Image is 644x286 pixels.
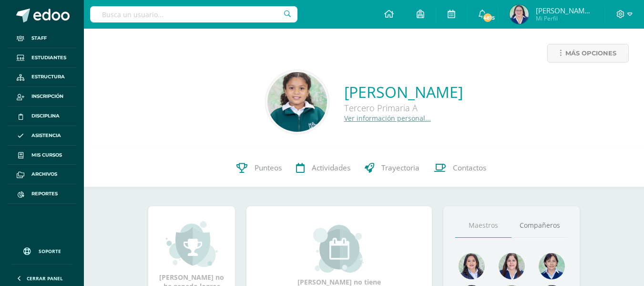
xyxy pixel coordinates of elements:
[427,149,493,187] a: Contactos
[344,82,463,102] a: [PERSON_NAME]
[31,73,65,81] span: Estructura
[31,151,62,159] span: Mis cursos
[31,132,61,139] span: Asistencia
[267,72,327,132] img: 4b2c639143d7d5bd814528138b8a4b59.png
[8,29,76,48] a: Staff
[453,163,486,173] span: Contactos
[31,93,63,100] span: Inscripción
[344,114,431,123] a: Ver información personal...
[312,163,350,173] span: Actividades
[313,225,365,273] img: event_small.png
[39,248,61,254] span: Soporte
[344,102,463,114] div: Tercero Primaria A
[482,12,493,23] span: 4815
[511,213,568,238] a: Compañeros
[358,149,427,187] a: Trayectoria
[8,87,76,106] a: Inscripción
[8,106,76,126] a: Disciplina
[8,146,76,165] a: Mis cursos
[455,213,511,238] a: Maestros
[459,253,485,279] img: 45e5189d4be9c73150df86acb3c68ab9.png
[31,190,58,198] span: Reportes
[536,14,593,22] span: Mi Perfil
[255,163,282,173] span: Punteos
[229,149,289,187] a: Punteos
[90,6,297,22] input: Busca un usuario...
[499,253,525,279] img: 622beff7da537a3f0b3c15e5b2b9eed9.png
[31,112,60,120] span: Disciplina
[536,6,593,15] span: [PERSON_NAME][US_STATE]
[289,149,358,187] a: Actividades
[31,54,66,62] span: Estudiantes
[8,126,76,146] a: Asistencia
[565,44,616,62] span: Más opciones
[8,165,76,184] a: Archivos
[27,275,63,282] span: Cerrar panel
[8,68,76,87] a: Estructura
[31,34,47,42] span: Staff
[31,170,57,178] span: Archivos
[166,220,218,268] img: achievement_small.png
[539,253,565,279] img: d3199913b2ba78bdc4d77a65fe615627.png
[547,44,629,63] a: Más opciones
[8,184,76,204] a: Reportes
[381,163,419,173] span: Trayectoria
[8,48,76,68] a: Estudiantes
[11,238,72,262] a: Soporte
[510,5,529,24] img: 8369efb87e5cb66e5f59332c9f6b987d.png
